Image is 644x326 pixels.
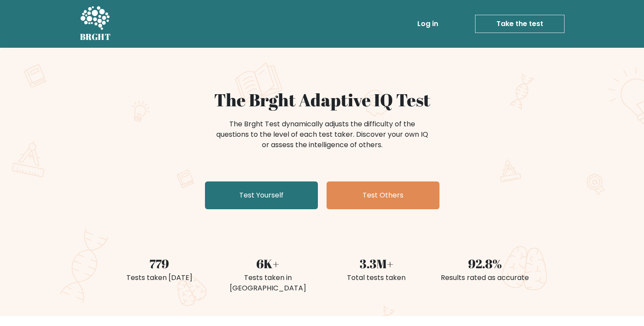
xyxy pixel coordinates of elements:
[414,15,442,33] a: Log in
[327,181,439,209] a: Test Others
[436,254,534,273] div: 92.8%
[205,181,318,209] a: Test Yourself
[327,273,426,283] div: Total tests taken
[327,254,426,273] div: 3.3M+
[214,119,431,150] div: The Brght Test dynamically adjusts the difficulty of the questions to the level of each test take...
[110,273,208,283] div: Tests taken [DATE]
[436,273,534,283] div: Results rated as accurate
[219,273,317,293] div: Tests taken in [GEOGRAPHIC_DATA]
[110,89,534,110] h1: The Brght Adaptive IQ Test
[80,32,111,42] h5: BRGHT
[475,15,565,33] a: Take the test
[219,254,317,273] div: 6K+
[110,254,208,273] div: 779
[80,3,111,44] a: BRGHT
